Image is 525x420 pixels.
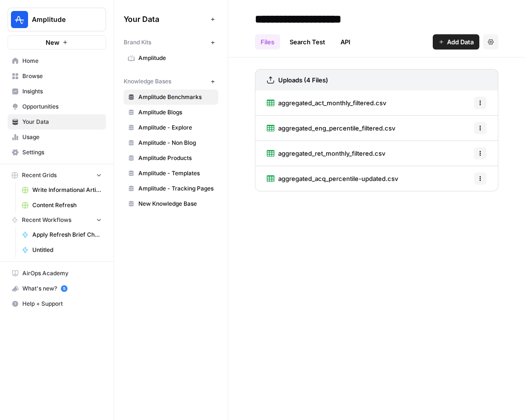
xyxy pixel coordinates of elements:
[8,114,106,130] a: Your Data
[8,99,106,114] a: Opportunities
[267,116,395,140] a: aggregated_eng_percentile_filtered.csv
[138,123,214,132] span: Amplitude - Explore
[22,118,102,126] span: Your Data
[18,182,106,198] a: Write Informational Article
[32,201,102,210] span: Content Refresh
[255,34,280,50] a: Files
[138,93,214,101] span: Amplitude Benchmarks
[18,227,106,242] a: Apply Refresh Brief Changes
[22,171,57,180] span: Recent Grids
[138,139,214,147] span: Amplitude - Non Blog
[138,108,214,117] span: Amplitude Blogs
[267,90,386,115] a: aggregated_act_monthly_filtered.csv
[32,246,102,254] span: Untitled
[267,70,328,90] a: Uploads (4 Files)
[278,75,328,85] h3: Uploads (4 Files)
[8,84,106,99] a: Insights
[284,34,331,50] a: Search Test
[138,169,214,178] span: Amplitude - Templates
[8,35,106,50] button: New
[22,102,102,111] span: Opportunities
[138,200,214,208] span: New Knowledge Base
[124,166,218,181] a: Amplitude - Templates
[32,15,89,24] span: Amplitude
[267,141,385,166] a: aggregated_ret_monthly_filtered.csv
[8,213,106,227] button: Recent Workflows
[22,148,102,157] span: Settings
[8,145,106,160] a: Settings
[22,300,102,308] span: Help + Support
[32,230,102,239] span: Apply Refresh Brief Changes
[138,184,214,193] span: Amplitude - Tracking Pages
[18,198,106,213] a: Content Refresh
[124,196,218,211] a: New Knowledge Base
[22,133,102,141] span: Usage
[22,72,102,80] span: Browse
[278,123,395,133] span: aggregated_eng_percentile_filtered.csv
[124,181,218,196] a: Amplitude - Tracking Pages
[124,120,218,135] a: Amplitude - Explore
[335,34,356,50] a: API
[8,8,106,31] button: Workspace: Amplitude
[138,54,214,62] span: Amplitude
[32,186,102,194] span: Write Informational Article
[124,90,218,105] a: Amplitude Benchmarks
[447,37,474,47] span: Add Data
[22,216,71,224] span: Recent Workflows
[138,154,214,162] span: Amplitude Products
[124,105,218,120] a: Amplitude Blogs
[8,281,106,296] button: What's new? 5
[18,242,106,258] a: Untitled
[63,286,65,291] text: 5
[433,34,479,50] button: Add Data
[22,269,102,278] span: AirOps Academy
[8,296,106,311] button: Help + Support
[124,38,151,47] span: Brand Kits
[278,149,385,158] span: aggregated_ret_monthly_filtered.csv
[8,53,106,69] a: Home
[46,38,59,47] span: New
[124,77,171,86] span: Knowledge Bases
[267,166,398,191] a: aggregated_acq_percentile-updated.csv
[8,266,106,281] a: AirOps Academy
[124,13,207,25] span: Your Data
[11,11,28,28] img: Amplitude Logo
[278,98,386,108] span: aggregated_act_monthly_filtered.csv
[8,69,106,84] a: Browse
[124,50,218,66] a: Amplitude
[22,57,102,65] span: Home
[8,168,106,182] button: Recent Grids
[61,285,68,292] a: 5
[8,281,106,296] div: What's new?
[124,135,218,150] a: Amplitude - Non Blog
[22,87,102,96] span: Insights
[278,174,398,183] span: aggregated_acq_percentile-updated.csv
[8,130,106,145] a: Usage
[124,150,218,166] a: Amplitude Products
